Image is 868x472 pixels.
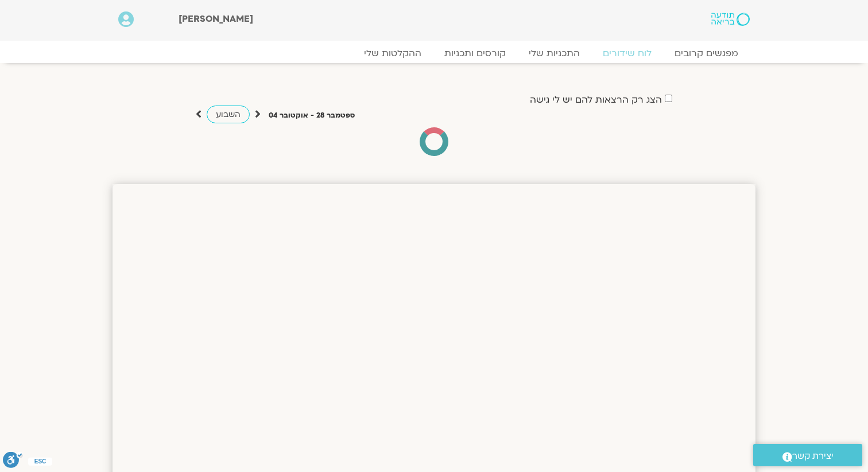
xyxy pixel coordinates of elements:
a: יצירת קשר [753,444,862,466]
label: הצג רק הרצאות להם יש לי גישה [530,95,662,105]
a: השבוע [207,106,250,123]
a: התכניות שלי [517,48,591,59]
nav: Menu [118,48,750,59]
span: השבוע [216,109,241,120]
a: מפגשים קרובים [663,48,750,59]
a: ההקלטות שלי [352,48,433,59]
p: ספטמבר 28 - אוקטובר 04 [269,110,355,122]
a: לוח שידורים [591,48,663,59]
span: [PERSON_NAME] [179,13,253,25]
a: קורסים ותכניות [433,48,517,59]
span: יצירת קשר [792,448,834,464]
